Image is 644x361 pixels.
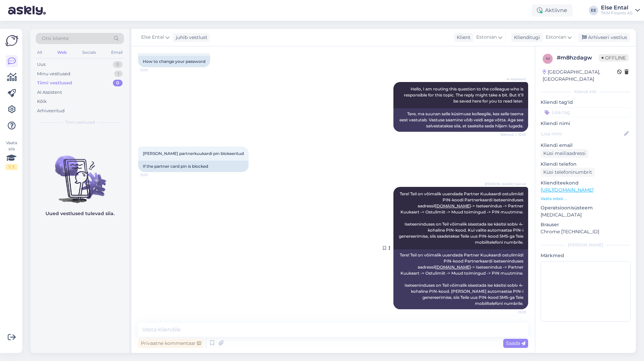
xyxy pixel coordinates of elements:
span: Offline [599,54,629,62]
p: Chrome [TECHNICAL_ID] [541,228,631,235]
p: Klienditeekond [541,179,631,187]
span: Hello, I am routing this question to the colleague who is responsible for this topic. The reply m... [404,86,524,104]
div: [GEOGRAPHIC_DATA], [GEOGRAPHIC_DATA] [543,69,617,83]
div: Klienditugi [511,34,540,41]
span: Estonian [476,34,497,41]
div: 1 / 3 [5,164,18,170]
p: Kliendi tag'id [541,99,631,106]
div: Uus [37,61,45,68]
div: Email [110,48,124,57]
div: Küsi telefoninumbrit [541,168,595,177]
span: Tere! Teil on võimalik uuendada Partner Kuukaardi ostulimiidi PIN-koodi Partnerkaardi iseteenindu... [399,191,524,245]
a: [DOMAIN_NAME] [435,203,471,208]
div: AI Assistent [37,89,62,96]
div: juhib vestlust [173,34,207,41]
div: Küsi meiliaadressi [541,149,588,158]
img: Askly Logo [5,34,18,47]
p: Märkmed [541,252,631,259]
div: Klient [454,34,471,41]
div: 0 [113,61,123,68]
div: Tiimi vestlused [37,80,72,86]
div: Else Ental [601,5,633,10]
div: # m8hzdagw [557,54,599,62]
span: 13:01 [140,68,165,73]
input: Lisa nimi [541,130,623,137]
p: Vaata edasi ... [541,196,631,202]
div: 1 [114,71,123,77]
span: Estonian [546,34,566,41]
div: Arhiveeri vestlus [578,33,630,42]
span: 13:05 [501,310,526,315]
div: [PERSON_NAME] [541,242,631,248]
span: Otsi kliente [42,35,69,42]
div: Web [56,48,68,57]
span: Tiimi vestlused [65,119,95,125]
div: All [36,48,43,57]
div: Arhiveeritud [37,108,65,114]
div: Socials [81,48,97,57]
div: Aktiivne [532,4,573,16]
span: AI Assistent [501,77,526,82]
div: EE [589,6,598,15]
p: Operatsioonisüsteem [541,204,631,211]
input: Lisa tag [541,107,631,117]
span: m [546,56,550,61]
div: Kliendi info [541,89,631,95]
a: Else EntalTKM Finants AS [601,5,640,16]
span: Nähtud ✓ 13:01 [501,132,526,137]
a: [DOMAIN_NAME] [435,265,471,270]
div: 0 [113,80,123,86]
p: Kliendi email [541,142,631,149]
span: Else Ental [141,34,164,41]
div: Tere! Teil on võimalik uuendada Partner Kuukaardi ostulimiidi PIN-kood Partnerkaardi iseteenindus... [393,249,528,309]
p: Kliendi nimi [541,120,631,127]
div: TKM Finants AS [601,10,633,16]
div: How to change your password [138,56,210,67]
div: Vaata siia [5,140,18,170]
p: [MEDICAL_DATA] [541,211,631,218]
img: No chats [30,144,129,204]
span: Saada [506,340,525,346]
div: Kõik [37,98,47,105]
div: Privaatne kommentaar [138,339,204,348]
p: Uued vestlused tulevad siia. [45,210,115,217]
span: [PERSON_NAME] partnerkuukardi pin blokeeritud [143,151,244,156]
p: Kliendi telefon [541,161,631,168]
span: 13:01 [140,172,165,177]
div: Minu vestlused [37,71,70,77]
div: Tere, ma suunan selle küsimuse kolleegile, kes selle teema eest vastutab. Vastuse saamine võib ve... [393,108,528,132]
a: [URL][DOMAIN_NAME] [541,187,593,193]
div: If the partner card pin is blocked [138,161,249,172]
span: [PERSON_NAME] Heinat [485,182,526,187]
p: Brauser [541,221,631,228]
